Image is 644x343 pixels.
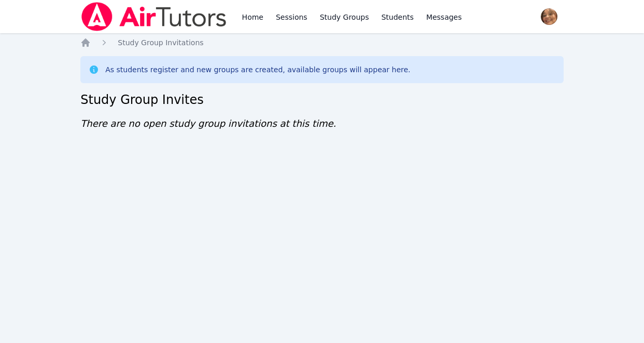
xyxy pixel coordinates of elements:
[118,38,203,47] span: Study Group Invitations
[105,64,410,75] div: As students register and new groups are created, available groups will appear here.
[80,118,336,129] span: There are no open study group invitations at this time.
[80,91,564,108] h2: Study Group Invites
[118,37,203,48] a: Study Group Invitations
[80,2,227,31] img: Air Tutors
[80,37,564,48] nav: Breadcrumb
[426,12,462,22] span: Messages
